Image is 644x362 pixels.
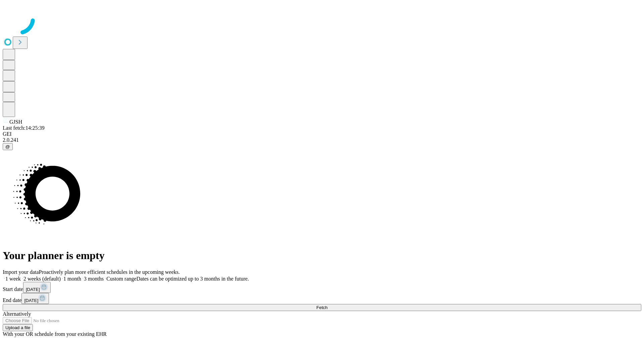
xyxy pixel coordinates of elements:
[3,331,107,337] span: With your OR schedule from your existing EHR
[3,282,641,293] div: Start date
[5,276,21,282] span: 1 week
[3,269,39,275] span: Import your data
[5,144,10,149] span: @
[26,287,40,292] span: [DATE]
[24,298,38,303] span: [DATE]
[9,119,22,125] span: GJSH
[3,304,641,311] button: Fetch
[3,249,641,262] h1: Your planner is empty
[39,269,180,275] span: Proactively plan more efficient schedules in the upcoming weeks.
[3,125,45,131] span: Last fetch: 14:25:39
[23,282,51,293] button: [DATE]
[84,276,104,282] span: 3 months
[3,137,641,143] div: 2.0.241
[137,276,249,282] span: Dates can be optimized up to 3 months in the future.
[106,276,136,282] span: Custom range
[21,293,49,304] button: [DATE]
[3,311,31,317] span: Alternatively
[316,305,327,310] span: Fetch
[3,131,641,137] div: GEI
[3,293,641,304] div: End date
[3,324,33,331] button: Upload a file
[23,276,61,282] span: 2 weeks (default)
[63,276,81,282] span: 1 month
[3,143,13,150] button: @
